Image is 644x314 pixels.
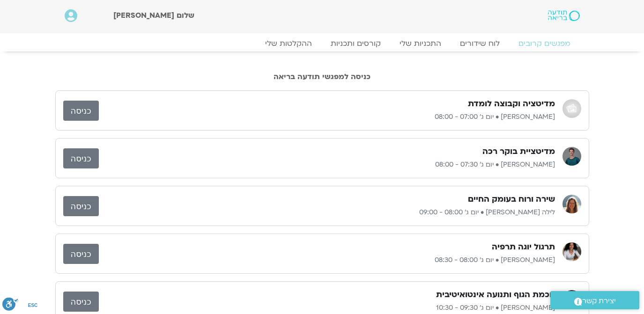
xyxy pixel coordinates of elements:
[63,148,99,168] a: כניסה
[65,39,580,48] nav: Menu
[390,39,451,48] a: התכניות שלי
[99,111,555,123] p: [PERSON_NAME] • יום ג׳ 07:00 - 08:00
[582,295,616,307] span: יצירת קשר
[563,99,581,118] img: אודי שפריר
[99,159,555,170] p: [PERSON_NAME] • יום ג׳ 07:30 - 08:00
[63,101,99,121] a: כניסה
[256,39,321,48] a: ההקלטות שלי
[63,244,99,264] a: כניסה
[563,242,581,261] img: ענת קדר
[99,255,555,266] p: [PERSON_NAME] • יום ג׳ 08:00 - 08:30
[321,39,390,48] a: קורסים ותכניות
[468,98,555,110] h3: מדיטציה וקבוצה לומדת
[509,39,580,48] a: מפגשים קרובים
[550,291,639,309] a: יצירת קשר
[451,39,509,48] a: לוח שידורים
[63,196,99,216] a: כניסה
[99,302,555,314] p: [PERSON_NAME] • יום ג׳ 09:30 - 10:30
[482,146,555,157] h3: מדיטציית בוקר רכה
[113,10,194,21] span: שלום [PERSON_NAME]
[99,207,555,218] p: לילה [PERSON_NAME] • יום ג׳ 08:00 - 09:00
[468,194,555,205] h3: שירה ורוח בעומק החיים
[63,292,99,312] a: כניסה
[55,73,589,81] h2: כניסה למפגשי תודעה בריאה
[436,289,555,300] h3: חכמת הגוף ותנועה אינטואיטיבית
[563,147,581,166] img: אורי דאובר
[492,241,555,253] h3: תרגול יוגה תרפיה
[563,195,581,213] img: לילה קמחי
